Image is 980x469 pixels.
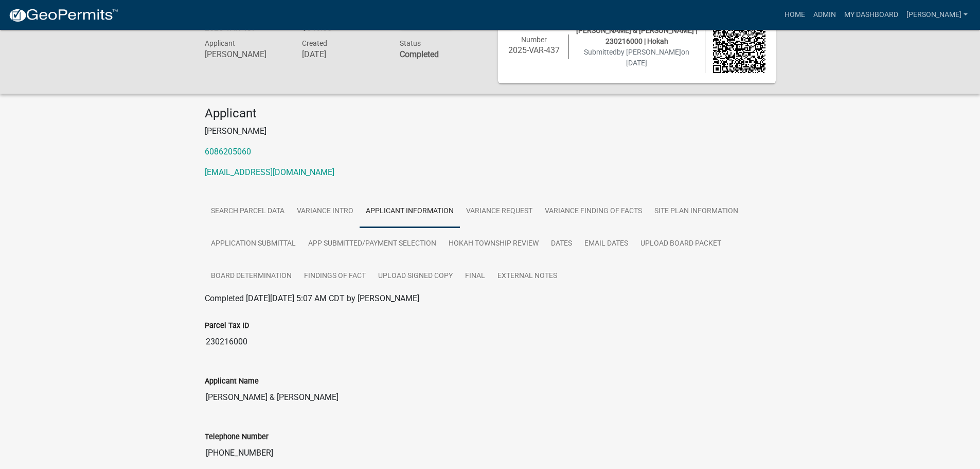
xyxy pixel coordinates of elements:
[302,39,327,47] span: Created
[809,5,840,25] a: Admin
[360,195,460,228] a: APPLICANT INFORMATION
[460,195,539,228] a: VARIANCE REQUEST
[617,48,681,56] span: by [PERSON_NAME]
[205,378,259,385] label: Applicant Name
[902,5,972,25] a: [PERSON_NAME]
[713,21,765,73] img: QR code
[648,195,744,228] a: SITE PLAN INFORMATION
[508,45,561,55] h6: 2025-VAR-437
[545,228,578,260] a: DATES
[578,228,634,260] a: Email DATES
[634,228,727,260] a: UPLOAD BOARD PACKET
[584,48,689,67] span: Submitted on [DATE]
[205,433,269,441] label: Telephone Number
[459,260,491,293] a: FINAL
[205,167,334,177] a: [EMAIL_ADDRESS][DOMAIN_NAME]
[298,260,372,293] a: FINDINGS OF FACT
[491,260,563,293] a: External Notes
[205,39,235,47] span: Applicant
[302,228,442,260] a: APP SUBMITTED/PAYMENT SELECTION
[291,195,360,228] a: VARIANCE INTRO
[442,228,545,260] a: HOKAH TOWNSHIP REVIEW
[521,36,547,44] span: Number
[205,260,298,293] a: BOARD DETERMINATION
[205,49,287,59] h6: [PERSON_NAME]
[840,5,902,25] a: My Dashboard
[205,106,776,121] h4: Applicant
[302,49,384,59] h6: [DATE]
[205,195,291,228] a: Search Parcel Data
[205,228,302,260] a: APPLICATION SUBMITTAL
[205,322,249,329] label: Parcel Tax ID
[205,293,419,303] span: Completed [DATE][DATE] 5:07 AM CDT by [PERSON_NAME]
[400,49,439,59] strong: Completed
[780,5,809,25] a: Home
[400,39,421,47] span: Status
[539,195,648,228] a: VARIANCE FINDING OF FACTS
[205,125,776,137] p: [PERSON_NAME]
[372,260,459,293] a: UPLOAD SIGNED COPY
[205,147,251,157] a: 6086205060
